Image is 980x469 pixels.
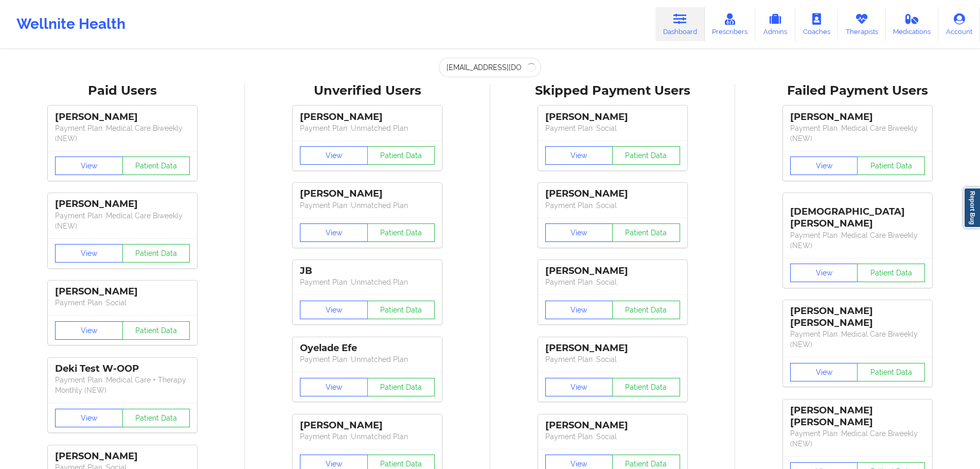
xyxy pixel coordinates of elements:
[252,83,483,99] div: Unverified Users
[545,123,680,133] p: Payment Plan : Social
[55,363,190,375] div: Deki Test W-OOP
[790,198,925,230] div: [DEMOGRAPHIC_DATA][PERSON_NAME]
[55,321,123,340] button: View
[857,363,925,381] button: Patient Data
[612,146,680,165] button: Patient Data
[367,378,435,396] button: Patient Data
[545,188,680,200] div: [PERSON_NAME]
[545,354,680,364] p: Payment Plan : Social
[612,301,680,319] button: Patient Data
[790,111,925,123] div: [PERSON_NAME]
[886,7,939,41] a: Medications
[300,378,368,396] button: View
[367,301,435,319] button: Patient Data
[790,230,925,251] p: Payment Plan : Medical Care Biweekly (NEW)
[300,354,435,364] p: Payment Plan : Unmatched Plan
[300,342,435,354] div: Oyelade Efe
[655,7,705,41] a: Dashboard
[367,223,435,242] button: Patient Data
[55,450,190,462] div: [PERSON_NAME]
[122,321,190,340] button: Patient Data
[300,111,435,123] div: [PERSON_NAME]
[838,7,886,41] a: Therapists
[545,378,613,396] button: View
[122,409,190,427] button: Patient Data
[545,301,613,319] button: View
[300,420,435,431] div: [PERSON_NAME]
[545,431,680,442] p: Payment Plan : Social
[705,7,756,41] a: Prescribers
[790,157,858,175] button: View
[497,83,728,99] div: Skipped Payment Users
[300,200,435,211] p: Payment Plan : Unmatched Plan
[790,405,925,428] div: [PERSON_NAME] [PERSON_NAME]
[55,375,190,395] p: Payment Plan : Medical Care + Therapy Monthly (NEW)
[300,277,435,287] p: Payment Plan : Unmatched Plan
[55,211,190,231] p: Payment Plan : Medical Care Biweekly (NEW)
[545,277,680,287] p: Payment Plan : Social
[122,157,190,175] button: Patient Data
[7,83,238,99] div: Paid Users
[55,198,190,210] div: [PERSON_NAME]
[55,111,190,123] div: [PERSON_NAME]
[55,123,190,144] p: Payment Plan : Medical Care Biweekly (NEW)
[300,301,368,319] button: View
[857,157,925,175] button: Patient Data
[55,409,123,427] button: View
[790,363,858,381] button: View
[55,286,190,298] div: [PERSON_NAME]
[55,244,123,263] button: View
[755,7,795,41] a: Admins
[300,188,435,200] div: [PERSON_NAME]
[964,187,980,228] a: Report Bug
[790,305,925,329] div: [PERSON_NAME] [PERSON_NAME]
[545,200,680,211] p: Payment Plan : Social
[612,378,680,396] button: Patient Data
[612,223,680,242] button: Patient Data
[545,111,680,123] div: [PERSON_NAME]
[55,298,190,308] p: Payment Plan : Social
[300,223,368,242] button: View
[545,223,613,242] button: View
[742,83,973,99] div: Failed Payment Users
[545,265,680,277] div: [PERSON_NAME]
[300,146,368,165] button: View
[300,123,435,133] p: Payment Plan : Unmatched Plan
[545,146,613,165] button: View
[795,7,838,41] a: Coaches
[122,244,190,263] button: Patient Data
[545,420,680,431] div: [PERSON_NAME]
[300,265,435,277] div: JB
[790,428,925,449] p: Payment Plan : Medical Care Biweekly (NEW)
[790,264,858,282] button: View
[790,329,925,350] p: Payment Plan : Medical Care Biweekly (NEW)
[545,342,680,354] div: [PERSON_NAME]
[55,157,123,175] button: View
[857,264,925,282] button: Patient Data
[367,146,435,165] button: Patient Data
[300,431,435,442] p: Payment Plan : Unmatched Plan
[790,123,925,144] p: Payment Plan : Medical Care Biweekly (NEW)
[938,7,980,41] a: Account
